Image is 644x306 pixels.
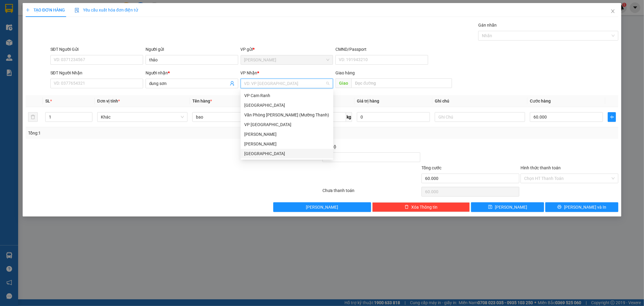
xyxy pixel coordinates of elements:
b: [DOMAIN_NAME] [51,23,83,28]
img: logo.jpg [8,8,38,38]
button: [PERSON_NAME] [273,202,371,212]
button: deleteXóa Thông tin [372,202,470,212]
div: Văn Phòng [PERSON_NAME] (Mường Thanh) [244,112,330,118]
div: Người nhận [146,70,238,76]
div: Văn Phòng Trần Phú (Mường Thanh) [241,110,333,120]
span: plus [608,115,616,119]
div: [GEOGRAPHIC_DATA] [244,150,330,157]
div: CMND/Passport [335,46,428,53]
span: TẠO ĐƠN HÀNG [26,8,65,12]
span: Tên hàng [192,99,212,103]
div: Tổng: 1 [28,130,248,136]
span: Giao hàng [335,70,355,75]
span: SL [45,99,50,103]
div: VP Cam Ranh [244,92,330,99]
span: kg [346,112,352,122]
span: Giá trị hàng [357,99,379,103]
div: [PERSON_NAME] [244,141,330,147]
div: [GEOGRAPHIC_DATA] [244,102,330,109]
span: plus [26,8,30,12]
div: Chưa thanh toán [322,187,421,198]
span: Xóa Thông tin [411,204,437,210]
div: [PERSON_NAME] [244,131,330,138]
div: SĐT Người Nhận [50,70,143,76]
div: VP [GEOGRAPHIC_DATA] [244,121,330,128]
span: Khác [101,112,184,122]
div: VP Ninh Hòa [241,120,333,129]
button: Close [604,3,621,20]
input: VD: Bàn, Ghế [192,112,283,122]
span: [PERSON_NAME] [495,204,527,210]
span: Cước hàng [530,99,551,103]
th: Ghi chú [432,95,527,107]
button: delete [28,112,38,122]
div: Lê Hồng Phong [241,129,333,139]
li: (c) 2017 [51,29,83,36]
span: VP Nhận [241,70,258,75]
span: close [610,9,615,14]
span: save [488,205,492,210]
label: Gán nhãn [478,23,497,28]
div: Nha Trang [241,149,333,158]
img: logo.jpg [66,8,80,22]
b: BIÊN NHẬN GỬI HÀNG [39,9,58,48]
span: Lê Hồng Phong [244,55,330,64]
span: printer [557,205,562,210]
div: Người gửi [146,46,238,53]
input: 0 [357,112,430,122]
div: Phạm Ngũ Lão [241,139,333,149]
button: save[PERSON_NAME] [471,202,544,212]
span: Giao [335,78,351,88]
span: Tổng cước [421,165,441,170]
div: VP gửi [241,46,333,53]
div: SĐT Người Gửi [50,46,143,53]
b: [PERSON_NAME] [8,39,34,67]
span: [PERSON_NAME] và In [564,204,606,210]
span: user-add [230,81,235,86]
span: Đơn vị tính [97,99,120,103]
input: Dọc đường [351,78,452,88]
input: Ghi Chú [435,112,525,122]
button: printer[PERSON_NAME] và In [545,202,618,212]
div: Đà Lạt [241,100,333,110]
button: plus [608,112,616,122]
img: icon [75,8,79,13]
span: delete [405,205,409,210]
label: Hình thức thanh toán [521,165,561,170]
span: Yêu cầu xuất hóa đơn điện tử [75,8,138,12]
span: [PERSON_NAME] [306,204,338,210]
div: VP Cam Ranh [241,91,333,100]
